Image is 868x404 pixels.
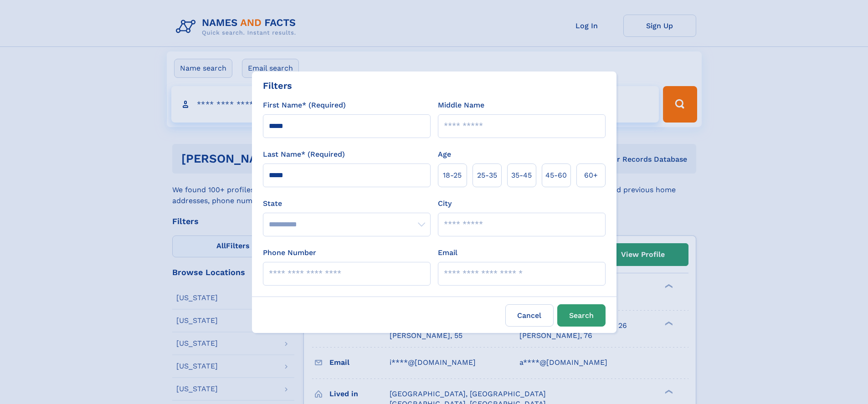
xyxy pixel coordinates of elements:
[263,79,292,92] div: Filters
[263,100,346,111] label: First Name* (Required)
[438,247,457,258] label: Email
[438,149,451,160] label: Age
[584,170,598,181] span: 60+
[263,149,345,160] label: Last Name* (Required)
[263,198,431,209] label: State
[557,304,606,327] button: Search
[511,170,532,181] span: 35‑45
[477,170,497,181] span: 25‑35
[545,170,567,181] span: 45‑60
[263,247,316,258] label: Phone Number
[443,170,462,181] span: 18‑25
[505,304,554,327] label: Cancel
[438,100,484,111] label: Middle Name
[438,198,452,209] label: City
